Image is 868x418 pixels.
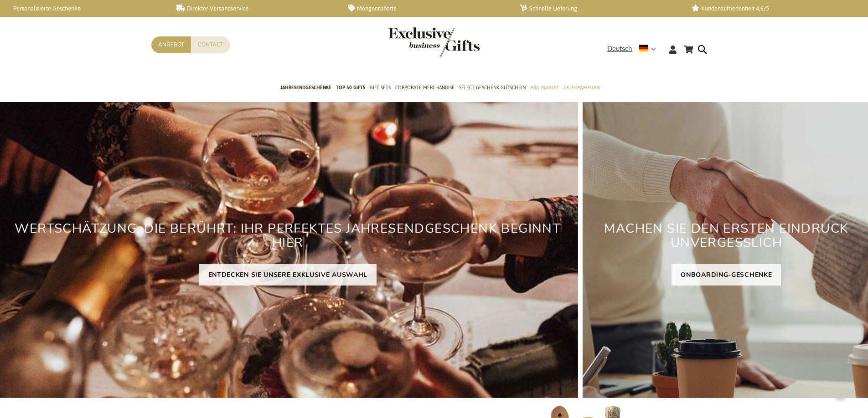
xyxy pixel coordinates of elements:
a: Gelegenheiten [563,77,599,100]
a: Angebot [151,36,191,53]
img: Exclusive Business gifts logo [388,27,480,57]
span: Corporate Merchandise [395,83,455,92]
a: Corporate Merchandise [395,77,455,100]
a: Kundenzufriedenheit 4,6/5 [692,5,849,12]
span: Deutsch [607,44,632,54]
a: ONBOARDING-GESCHENKE [672,264,781,285]
a: Gift Sets [370,77,391,100]
span: Gelegenheiten [563,83,599,92]
a: Direkter Versandservice [176,5,334,12]
div: Deutsch [607,44,662,54]
a: Contact [191,36,230,53]
span: Gift Sets [370,83,391,92]
a: store logo [388,27,434,57]
a: ENTDECKEN SIE UNSERE EXKLUSIVE AUSWAHL [199,264,377,285]
a: Personalisierte Geschenke [5,5,162,12]
a: Schnelle Lieferung [520,5,677,12]
span: Pro Budget [530,83,558,92]
span: TOP 50 Gifts [336,83,365,92]
a: Pro Budget [530,77,558,100]
a: TOP 50 Gifts [336,77,365,100]
a: Jahresendgeschenke [280,77,331,100]
a: Mengenrabatte [348,5,506,12]
span: Jahresendgeschenke [280,83,331,92]
span: Select Geschenk Gutschein [459,83,526,92]
a: Select Geschenk Gutschein [459,77,526,100]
